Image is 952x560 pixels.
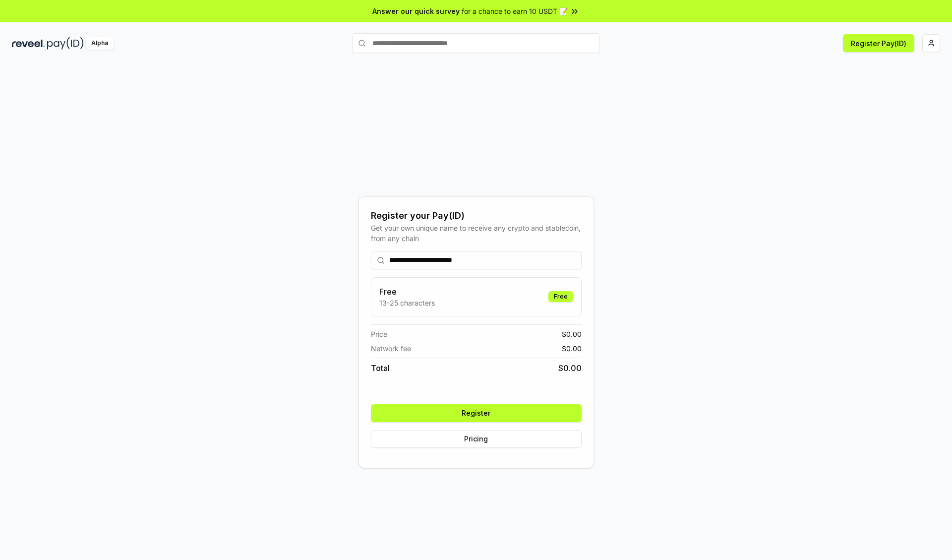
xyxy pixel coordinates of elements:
[371,209,582,223] div: Register your Pay(ID)
[562,343,582,354] span: $ 0.00
[379,286,435,298] h3: Free
[371,404,582,422] button: Register
[371,362,390,374] span: Total
[371,223,582,244] div: Get your own unique name to receive any crypto and stablecoin, from any chain
[12,37,45,50] img: reveel_dark
[372,6,460,16] span: Answer our quick survey
[371,430,582,448] button: Pricing
[548,291,573,302] div: Free
[558,362,582,374] span: $ 0.00
[562,329,582,339] span: $ 0.00
[86,37,114,50] div: Alpha
[371,343,411,354] span: Network fee
[843,34,914,52] button: Register Pay(ID)
[47,37,84,50] img: pay_id
[379,298,435,308] p: 13-25 characters
[371,329,387,339] span: Price
[462,6,568,16] span: for a chance to earn 10 USDT 📝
